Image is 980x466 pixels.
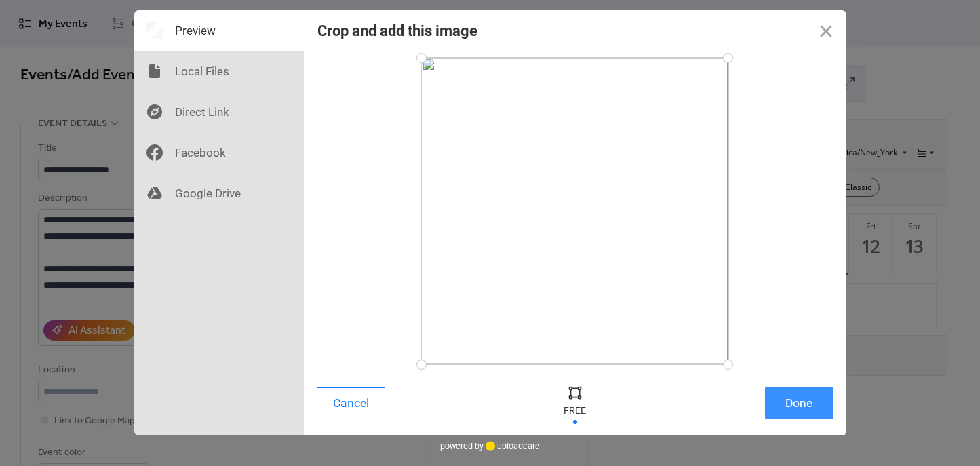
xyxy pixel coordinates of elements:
div: Crop and add this image [317,22,477,39]
a: uploadcare [484,441,540,451]
div: Google Drive [134,173,304,214]
button: Close [806,10,846,51]
div: Preview [134,10,304,51]
button: Cancel [317,387,385,419]
div: Local Files [134,51,304,92]
div: powered by [440,435,540,456]
button: Done [765,387,833,419]
div: Direct Link [134,92,304,132]
div: Facebook [134,132,304,173]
